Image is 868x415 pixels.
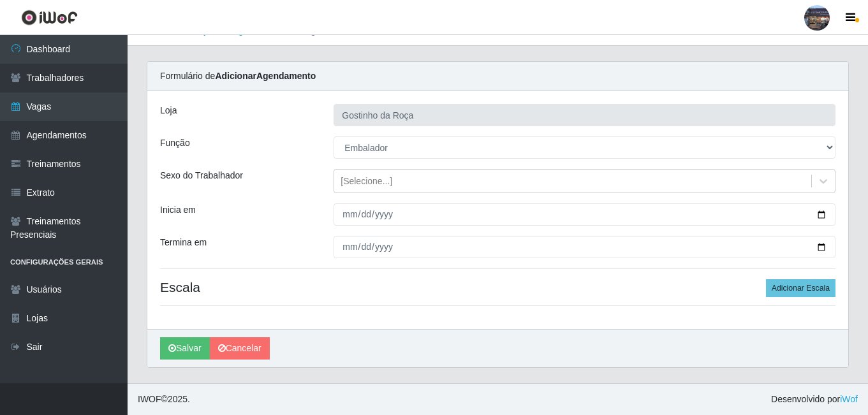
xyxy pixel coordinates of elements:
[138,393,190,406] span: © 2025 .
[766,279,835,297] button: Adicionar Escala
[160,169,243,182] label: Sexo do Trabalhador
[160,337,210,360] button: Salvar
[334,203,835,226] input: 00/00/0000
[771,393,858,406] span: Desenvolvido por
[840,394,858,404] a: iWof
[215,71,316,81] strong: Adicionar Agendamento
[210,337,270,360] a: Cancelar
[160,136,190,150] label: Função
[160,236,207,249] label: Termina em
[160,104,177,117] label: Loja
[160,279,835,295] h4: Escala
[334,236,835,258] input: 00/00/0000
[21,10,78,25] img: CoreUI Logo
[160,203,196,217] label: Inicia em
[341,175,392,188] div: [Selecione...]
[147,62,848,91] div: Formulário de
[138,394,161,404] span: IWOF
